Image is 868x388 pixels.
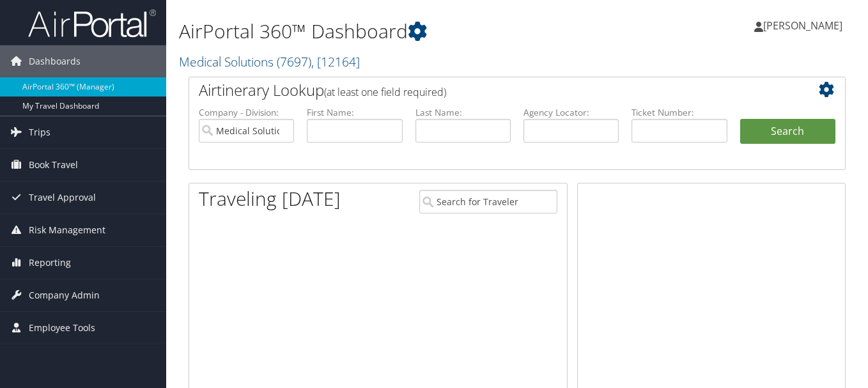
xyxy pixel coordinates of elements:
[199,185,341,212] h1: Traveling [DATE]
[29,312,95,344] span: Employee Tools
[29,214,105,246] span: Risk Management
[179,18,630,45] h1: AirPortal 360™ Dashboard
[277,53,311,70] span: ( 7697 )
[740,119,835,144] button: Search
[419,190,557,213] input: Search for Traveler
[324,85,446,99] span: (at least one field required)
[415,106,511,119] label: Last Name:
[179,53,360,70] a: Medical Solutions
[29,247,71,279] span: Reporting
[311,53,360,70] span: , [ 12164 ]
[28,8,156,38] img: airportal-logo.png
[632,106,727,119] label: Ticket Number:
[29,182,96,213] span: Travel Approval
[29,149,78,181] span: Book Travel
[763,19,842,33] span: [PERSON_NAME]
[199,79,781,101] h2: Airtinerary Lookup
[29,116,50,148] span: Trips
[523,106,619,119] label: Agency Locator:
[29,45,81,77] span: Dashboards
[754,6,855,45] a: [PERSON_NAME]
[199,106,294,119] label: Company - Division:
[29,279,100,311] span: Company Admin
[307,106,402,119] label: First Name:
